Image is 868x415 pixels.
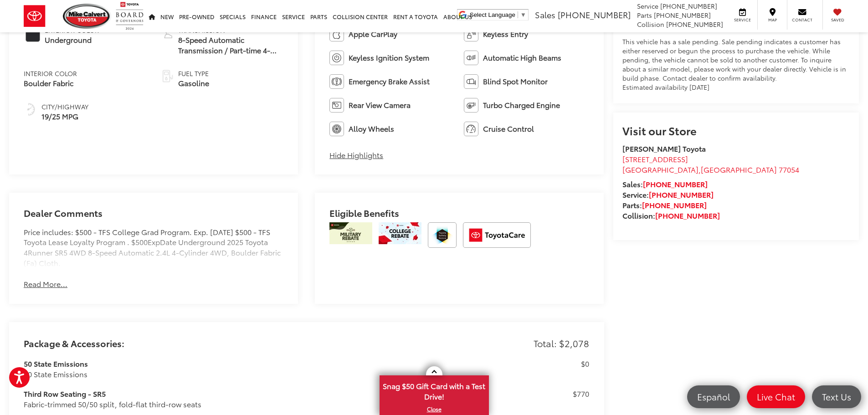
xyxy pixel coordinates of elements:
[178,69,209,78] span: Fuel Type
[779,164,799,174] span: 77054
[329,27,344,41] img: Apple CarPlay
[470,11,526,18] a: Select Language​
[329,51,344,65] img: Keyless Ignition System
[483,123,534,134] span: Cruise Control
[379,222,421,244] img: /static/brand-toyota/National_Assets/toyota-college-grad.jpeg?height=48
[464,98,478,113] img: Turbo Charged Engine
[817,391,856,402] span: Text Us
[349,76,430,87] span: Emergency Brake Assist
[24,227,283,268] div: Price includes: $500 - TFS College Grad Program. Exp. [DATE] $500 - TFS Toyota Lease Loyalty Prog...
[26,27,40,42] span: #292A2D
[483,52,561,63] span: Automatic High Beams
[349,123,394,134] span: Alloy Wheels
[520,11,526,18] span: ▼
[464,122,478,136] img: Cruise Control
[464,51,478,65] img: Automatic High Beams
[637,1,658,10] span: Service
[622,154,688,164] span: [STREET_ADDRESS]
[732,17,753,23] span: Service
[463,222,531,248] img: ToyotaCare Mike Calvert Toyota Houston TX
[581,359,589,369] p: $0
[24,399,544,410] div: Fabric-trimmed 50/50 split, fold-flat third-row seats
[24,69,77,78] span: Interior Color
[518,11,518,18] span: ​
[622,143,706,154] strong: [PERSON_NAME] Toyota
[24,102,38,117] img: Fuel Economy
[329,208,589,222] h2: Eligible Benefits
[792,17,812,23] span: Contact
[649,189,714,200] a: [PHONE_NUMBER]
[622,164,699,174] span: [GEOGRAPHIC_DATA]
[24,389,544,399] h3: Third Row Seating - SR5
[622,210,720,220] strong: Collision:
[41,111,88,122] span: 19/25 MPG
[24,369,544,379] div: 50 State Emissions
[693,391,734,402] span: Español
[349,29,397,39] span: Apple CarPlay
[349,100,411,110] span: Rear View Camera
[329,222,372,244] img: /static/brand-toyota/National_Assets/toyota-military-rebate.jpeg?height=48
[380,376,488,404] span: Snag $50 Gift Card with a Test Drive!
[762,17,782,23] span: Map
[827,17,847,23] span: Saved
[178,35,283,56] span: 8-Speed Automatic Transmission / Part-time 4-Wheel Drive
[534,337,589,350] p: Total: $2,078
[24,359,544,369] h3: 50 State Emissions
[637,10,652,20] span: Parts
[622,200,707,210] strong: Parts:
[349,52,429,63] span: Keyless Ignition System
[660,1,717,10] span: [PHONE_NUMBER]
[622,154,799,174] a: [STREET_ADDRESS] [GEOGRAPHIC_DATA],[GEOGRAPHIC_DATA] 77054
[643,179,708,189] a: [PHONE_NUMBER]
[24,338,124,348] h2: Package & Accessories:
[24,78,77,88] span: Boulder Fabric
[535,9,555,20] span: Sales
[812,385,861,408] a: Text Us
[747,385,805,408] a: Live Chat
[63,4,111,29] img: Mike Calvert Toyota
[558,9,631,20] span: [PHONE_NUMBER]
[655,210,720,220] a: [PHONE_NUMBER]
[637,20,664,29] span: Collision
[178,78,209,88] span: Gasoline
[470,11,515,18] span: Select Language
[622,124,850,136] h2: Visit our Store
[701,164,777,174] span: [GEOGRAPHIC_DATA]
[464,74,478,89] img: Blind Spot Monitor
[329,122,344,136] img: Alloy Wheels
[24,279,67,289] button: Read More...
[41,102,88,111] span: City/Highway
[24,208,283,227] h2: Dealer Comments
[622,37,850,92] div: This vehicle has a sale pending. Sale pending indicates a customer has either reserved or begun t...
[483,29,528,39] span: Keyless Entry
[687,385,740,408] a: Español
[483,76,548,87] span: Blind Spot Monitor
[329,98,344,113] img: Rear View Camera
[573,389,589,399] p: $770
[622,179,708,189] strong: Sales:
[428,222,457,248] img: Toyota Safety Sense Mike Calvert Toyota Houston TX
[329,150,383,160] button: Hide Highlights
[329,74,344,89] img: Emergency Brake Assist
[483,100,560,110] span: Turbo Charged Engine
[622,189,714,200] strong: Service:
[666,20,723,29] span: [PHONE_NUMBER]
[45,35,99,45] span: Underground
[464,27,478,41] img: Keyless Entry
[642,200,707,210] a: [PHONE_NUMBER]
[752,391,800,402] span: Live Chat
[654,10,711,20] span: [PHONE_NUMBER]
[622,164,799,174] span: ,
